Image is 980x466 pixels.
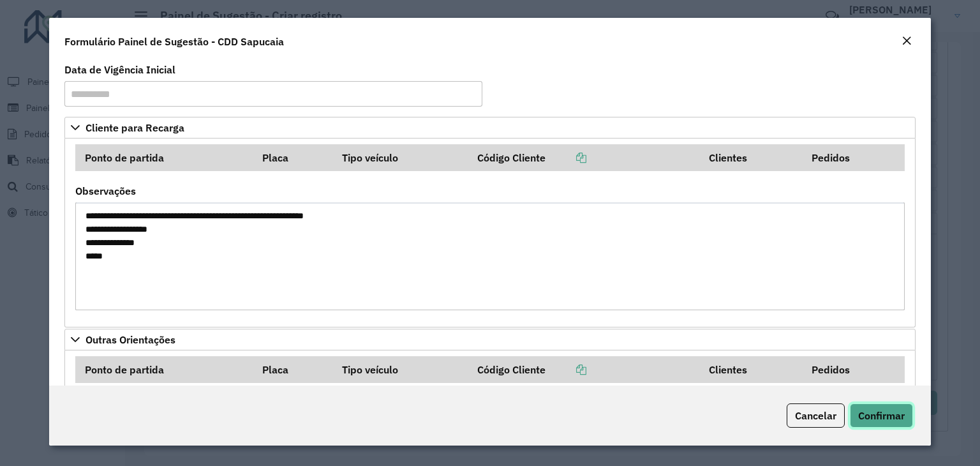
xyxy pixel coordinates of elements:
[64,62,175,77] label: Data de Vigência Inicial
[803,144,905,171] th: Pedidos
[85,123,184,133] span: Cliente para Recarga
[333,356,468,383] th: Tipo veículo
[253,144,333,171] th: Placa
[253,356,333,383] th: Placa
[468,144,701,171] th: Código Cliente
[75,144,253,171] th: Ponto de partida
[468,356,701,383] th: Código Cliente
[787,403,845,428] button: Cancelar
[546,151,586,164] a: Copiar
[64,34,284,49] h4: Formulário Painel de Sugestão - CDD Sapucaia
[75,356,253,383] th: Ponto de partida
[803,356,905,383] th: Pedidos
[902,36,912,46] em: Fechar
[64,139,916,327] div: Cliente para Recarga
[898,33,916,50] button: Close
[75,183,136,199] label: Observações
[701,144,803,171] th: Clientes
[795,409,836,422] span: Cancelar
[64,117,916,139] a: Cliente para Recarga
[858,409,905,422] span: Confirmar
[64,329,916,350] a: Outras Orientações
[546,363,586,376] a: Copiar
[85,334,175,345] span: Outras Orientações
[701,356,803,383] th: Clientes
[850,403,913,428] button: Confirmar
[333,144,468,171] th: Tipo veículo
